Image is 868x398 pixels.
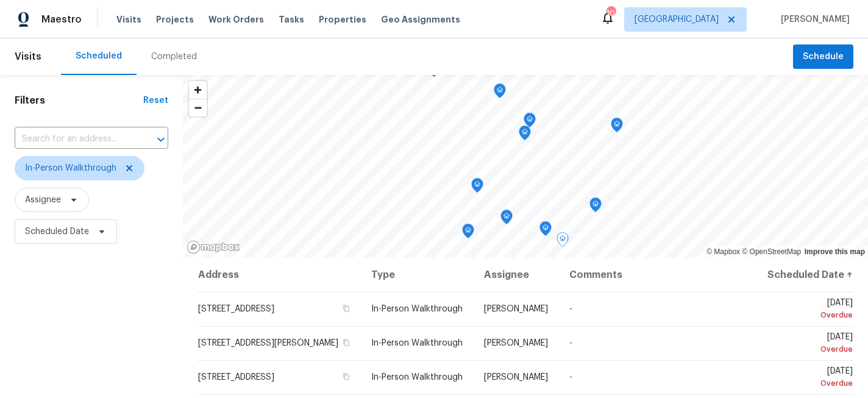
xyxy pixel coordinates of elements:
[183,75,868,258] canvas: Map
[706,247,740,256] a: Mapbox
[208,13,264,26] span: Work Orders
[484,339,548,347] span: [PERSON_NAME]
[756,258,853,292] th: Scheduled Date ↑
[15,43,41,70] span: Visits
[319,13,366,26] span: Properties
[189,99,207,116] span: Zoom out
[197,258,361,292] th: Address
[187,240,240,254] a: Mapbox homepage
[635,13,719,26] span: [GEOGRAPHIC_DATA]
[766,377,853,389] div: Overdue
[589,197,602,216] div: Map marker
[279,15,304,24] span: Tasks
[569,339,572,347] span: -
[474,258,559,292] th: Assignee
[152,131,169,148] button: Open
[25,162,116,174] span: In-Person Walkthrough
[189,99,207,116] button: Zoom out
[41,13,82,26] span: Maestro
[151,51,197,63] div: Completed
[462,224,474,243] div: Map marker
[484,305,548,313] span: [PERSON_NAME]
[15,130,134,149] input: Search for an address...
[519,126,531,144] div: Map marker
[776,13,850,26] span: [PERSON_NAME]
[143,94,168,107] div: Reset
[198,339,338,347] span: [STREET_ADDRESS][PERSON_NAME]
[539,221,552,240] div: Map marker
[341,371,352,382] button: Copy Address
[793,44,853,69] button: Schedule
[494,84,506,102] div: Map marker
[557,232,569,251] div: Map marker
[471,178,483,197] div: Map marker
[500,210,513,229] div: Map marker
[766,333,853,355] span: [DATE]
[371,305,463,313] span: In-Person Walkthrough
[371,373,463,382] span: In-Person Walkthrough
[381,13,460,26] span: Geo Assignments
[198,373,274,382] span: [STREET_ADDRESS]
[484,373,548,382] span: [PERSON_NAME]
[15,94,143,107] h1: Filters
[341,337,352,348] button: Copy Address
[766,367,853,389] span: [DATE]
[156,13,194,26] span: Projects
[611,118,623,137] div: Map marker
[371,339,463,347] span: In-Person Walkthrough
[766,343,853,355] div: Overdue
[116,13,141,26] span: Visits
[76,50,122,62] div: Scheduled
[189,81,207,99] button: Zoom in
[766,299,853,321] span: [DATE]
[560,258,756,292] th: Comments
[766,309,853,321] div: Overdue
[742,247,801,256] a: OpenStreetMap
[25,194,61,206] span: Assignee
[25,226,89,238] span: Scheduled Date
[198,305,274,313] span: [STREET_ADDRESS]
[803,49,844,65] span: Schedule
[569,305,572,313] span: -
[569,373,572,382] span: -
[805,247,865,256] a: Improve this map
[524,113,536,132] div: Map marker
[361,258,474,292] th: Type
[607,7,615,20] div: 10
